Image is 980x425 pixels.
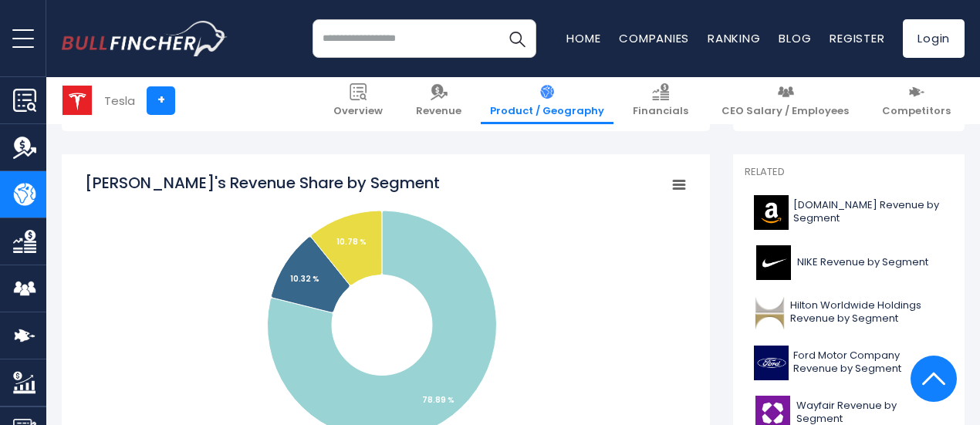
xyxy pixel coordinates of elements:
a: NIKE Revenue by Segment [745,241,953,284]
a: Companies [619,30,689,46]
p: Related [745,166,953,179]
a: Revenue [407,77,471,124]
img: HLT logo [754,295,786,330]
a: Login [903,19,965,58]
img: TSLA logo [63,86,92,115]
a: Financials [623,77,698,124]
a: Go to homepage [62,21,228,56]
a: + [147,86,175,115]
a: Ford Motor Company Revenue by Segment [745,342,953,384]
img: bullfincher logo [62,21,228,56]
span: Competitors [882,105,951,118]
a: CEO Salary / Employees [712,77,858,124]
a: Overview [324,77,392,124]
span: Financials [633,105,688,118]
span: Revenue [416,105,461,118]
button: Search [498,19,536,58]
span: Overview [333,105,383,118]
a: Ranking [708,30,760,46]
a: Register [830,30,884,46]
img: AMZN logo [754,195,789,230]
div: Tesla [104,92,135,110]
a: [DOMAIN_NAME] Revenue by Segment [745,191,953,234]
a: Home [566,30,600,46]
span: [DOMAIN_NAME] Revenue by Segment [793,199,944,225]
tspan: 78.89 % [422,394,455,406]
span: Product / Geography [490,105,604,118]
tspan: 10.78 % [336,236,367,248]
a: Hilton Worldwide Holdings Revenue by Segment [745,292,953,334]
a: Blog [779,30,811,46]
tspan: [PERSON_NAME]'s Revenue Share by Segment [85,172,440,194]
img: NKE logo [754,245,792,280]
tspan: 10.32 % [290,273,319,285]
a: Competitors [873,77,960,124]
span: CEO Salary / Employees [721,105,849,118]
span: Ford Motor Company Revenue by Segment [793,349,944,376]
a: Product / Geography [481,77,613,124]
span: Hilton Worldwide Holdings Revenue by Segment [790,299,944,325]
span: NIKE Revenue by Segment [797,256,928,269]
img: F logo [754,346,789,380]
